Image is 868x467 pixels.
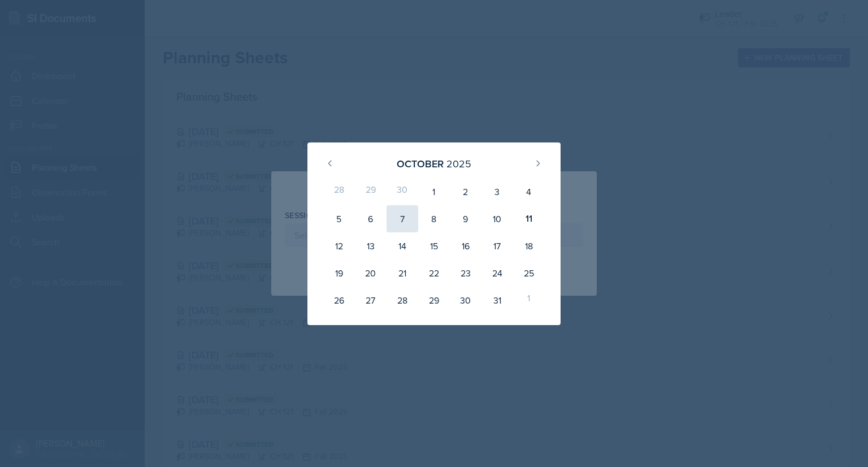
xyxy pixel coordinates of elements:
div: 7 [387,205,418,232]
div: 2 [450,178,481,205]
div: 2025 [446,156,471,171]
div: 8 [418,205,450,232]
div: 13 [355,232,387,260]
div: 22 [418,260,450,287]
div: 29 [418,287,450,314]
div: 27 [355,287,387,314]
div: 14 [387,232,418,260]
div: 20 [355,260,387,287]
div: 9 [450,205,481,232]
div: 18 [513,232,545,260]
div: 5 [323,205,355,232]
div: 6 [355,205,387,232]
div: 26 [323,287,355,314]
div: 24 [481,260,513,287]
div: 23 [450,260,481,287]
div: 31 [481,287,513,314]
div: 28 [387,287,418,314]
div: 11 [513,205,545,232]
div: October [397,156,444,171]
div: 29 [355,178,387,205]
div: 10 [481,205,513,232]
div: 17 [481,232,513,260]
div: 30 [387,178,418,205]
div: 28 [323,178,355,205]
div: 1 [418,178,450,205]
div: 4 [513,178,545,205]
div: 25 [513,260,545,287]
div: 12 [323,232,355,260]
div: 30 [450,287,481,314]
div: 3 [481,178,513,205]
div: 1 [513,287,545,314]
div: 15 [418,232,450,260]
div: 21 [387,260,418,287]
div: 16 [450,232,481,260]
div: 19 [323,260,355,287]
